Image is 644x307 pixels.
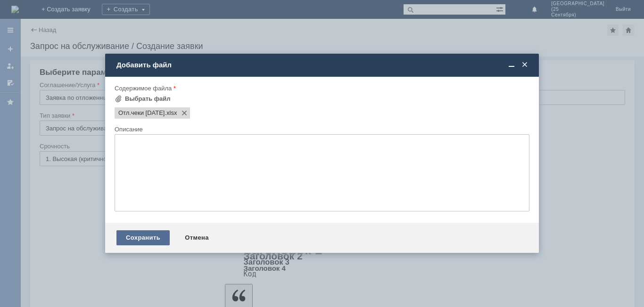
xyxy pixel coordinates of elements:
[115,126,528,132] div: Описание
[520,61,529,69] span: Закрыть
[125,95,171,103] div: Выбрать файл
[507,61,516,69] span: Свернуть (Ctrl + M)
[4,4,138,19] div: Добрый вечер! Прошу удалить отложенные чеки во вложении.
[116,61,529,69] div: Добавить файл
[165,109,177,117] span: Отл.чеки 27.08.25.xlsx
[118,109,165,117] span: Отл.чеки 27.08.25.xlsx
[115,85,528,91] div: Содержимое файла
